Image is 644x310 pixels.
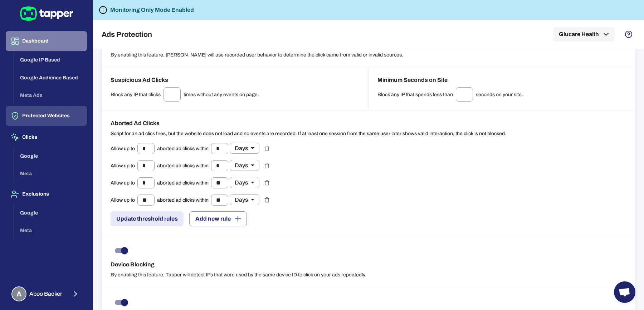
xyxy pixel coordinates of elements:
a: Clicks [6,134,87,140]
button: Clicks [6,127,87,147]
button: AAboo Backer [6,284,87,304]
div: Allow up to aborted ad clicks within [111,194,259,206]
a: Dashboard [6,38,87,44]
span: Aboo Backer [29,290,62,297]
a: Google [14,152,87,158]
a: Exclusions [6,191,87,197]
div: Days [230,194,259,205]
button: Google IP Based [14,51,87,69]
div: Allow up to aborted ad clicks within [111,143,259,154]
p: By enabling this feature, [PERSON_NAME] will use recorded user behavior to determine the click ca... [111,52,626,58]
a: Protected Websites [6,112,87,118]
button: Exclusions [6,184,87,204]
button: Add new rule [189,211,247,226]
h5: Ads Protection [102,30,152,39]
a: Google [14,209,87,215]
p: Script for an ad click fires, but the website does not load and no events are recorded. If at lea... [111,131,506,137]
button: Glucare Health [553,27,615,41]
h6: Suspicious Ad Clicks [111,76,360,84]
a: Google Audience Based [14,74,87,80]
a: Open chat [614,281,635,303]
div: Allow up to aborted ad clicks within [111,160,259,171]
div: Block any IP that clicks times without any events on page. [111,87,360,102]
div: Days [230,177,259,188]
h6: Monitoring Only Mode Enabled [110,6,194,14]
button: Google [14,204,87,222]
div: Allow up to aborted ad clicks within [111,177,259,188]
div: Days [230,143,259,154]
button: Dashboard [6,31,87,51]
button: Update threshold rules [111,211,184,226]
h6: Aborted Ad Clicks [111,119,506,128]
div: A [11,286,26,301]
button: Google [14,147,87,165]
div: Block any IP that spends less than seconds on your site. [377,87,627,102]
svg: Tapper is not blocking any fraudulent activity for this domain [99,6,107,14]
div: Days [230,160,259,171]
h6: Device Blocking [111,260,626,269]
h6: Minimum Seconds on Site [377,76,627,84]
p: By enabling this feature, Tapper will detect IPs that were used by the same device ID to click on... [111,272,626,278]
a: Google IP Based [14,56,87,63]
button: Google Audience Based [14,69,87,87]
button: Protected Websites [6,106,87,126]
